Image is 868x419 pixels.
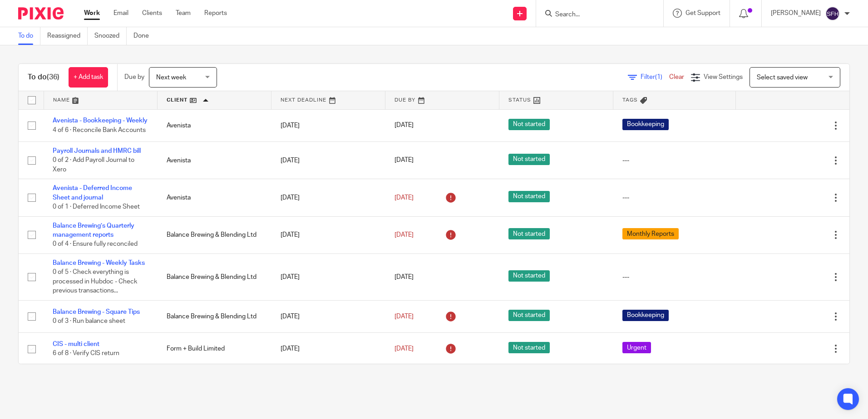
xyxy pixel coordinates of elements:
a: Payroll Journals and HMRC bill [53,148,141,154]
span: View Settings [704,74,743,80]
a: Team [176,9,191,18]
a: Balance Brewing - Square Tips [53,309,140,315]
td: Form + Build Limited [158,333,271,365]
p: [PERSON_NAME] [771,9,821,18]
td: Balance Brewing & Blending Ltd [158,216,271,253]
span: 0 of 2 · Add Payroll Journal to Xero [53,157,134,173]
span: Urgent [622,342,651,353]
span: 6 of 8 · Verify CIS return [53,351,119,357]
a: Avenista - Deferred Income Sheet and journal [53,185,132,200]
a: Snoozed [94,27,127,45]
span: Tags [622,97,638,102]
td: [DATE] [271,141,385,179]
td: Avenista [158,141,271,179]
span: Get Support [686,10,720,16]
a: CIS - multi client [53,341,99,347]
a: Work [84,9,100,18]
td: [DATE] [271,253,385,300]
span: Bookkeeping [622,310,669,321]
span: Not started [508,191,550,202]
span: [DATE] [395,274,414,280]
input: Search [554,11,636,19]
td: Balance Brewing & Blending Ltd [158,300,271,332]
a: + Add task [69,67,108,88]
span: 4 of 6 · Reconcile Bank Accounts [53,127,146,133]
h1: To do [28,73,59,82]
div: --- [622,156,726,165]
span: 0 of 3 · Run balance sheet [53,318,125,324]
span: 0 of 1 · Deferred Income Sheet [53,204,140,210]
span: [DATE] [395,232,414,238]
span: Bookkeeping [622,119,669,130]
td: [DATE] [271,300,385,332]
span: Not started [508,310,550,321]
td: [DATE] [271,109,385,141]
div: --- [622,193,726,202]
span: Not started [508,342,550,353]
span: [DATE] [395,157,414,164]
td: [DATE] [271,179,385,216]
span: Monthly Reports [622,228,679,239]
span: [DATE] [395,122,414,129]
span: [DATE] [395,346,414,352]
span: Not started [508,119,550,130]
span: 0 of 4 · Ensure fully reconciled [53,241,138,247]
a: Reports [204,9,227,18]
a: Email [113,9,128,18]
td: [DATE] [271,216,385,253]
a: Done [133,27,156,45]
a: Balance Brewing’s Quarterly management reports [53,223,134,238]
span: Not started [508,228,550,239]
img: svg%3E [825,6,840,21]
td: Avenista [158,109,271,141]
a: To do [18,27,40,45]
span: (36) [47,73,59,81]
span: Filter [641,74,669,80]
a: Avenista - Bookkeeping - Weekly [53,117,148,124]
td: [DATE] [271,333,385,365]
td: Balance Brewing & Blending Ltd [158,253,271,300]
div: --- [622,273,726,282]
span: Next week [156,74,186,81]
span: Not started [508,154,550,165]
td: Avenista [158,179,271,216]
span: 0 of 5 · Check everything is processed in Hubdoc - Check previous transactions... [53,269,137,294]
a: Clear [669,74,684,80]
span: [DATE] [395,313,414,320]
span: [DATE] [395,195,414,201]
a: Balance Brewing - Weekly Tasks [53,260,145,266]
img: Pixie [18,7,64,19]
p: Due by [124,73,144,82]
span: (1) [655,74,662,80]
span: Not started [508,270,550,282]
a: Clients [142,9,162,18]
a: Reassigned [47,27,88,45]
span: Select saved view [757,74,808,81]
